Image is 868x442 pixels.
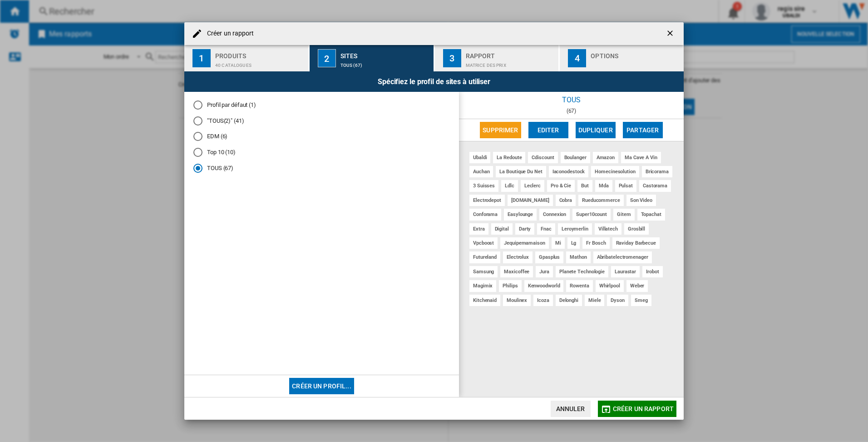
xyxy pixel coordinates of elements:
[501,180,518,191] div: ldlc
[496,166,546,177] div: la boutique du net
[500,237,549,249] div: jequipemamaison
[566,251,590,263] div: mathon
[184,45,309,71] button: 1 Produits 40 catalogues
[469,180,498,191] div: 3 suisses
[469,166,493,177] div: auchan
[591,166,639,177] div: homecinesolution
[558,223,592,235] div: leroymerlin
[533,295,553,306] div: icoza
[469,195,505,206] div: electrodepot
[493,152,525,163] div: la redoute
[469,152,490,163] div: ubaldi
[549,166,589,177] div: iaconodestock
[615,180,636,191] div: pulsat
[184,71,684,92] div: Spécifiez le profil de sites à utiliser
[596,280,624,291] div: whirlpool
[666,29,676,40] ng-md-icon: getI18NText('BUTTONS.CLOSE_DIALOG')
[578,195,624,206] div: rueducommerce
[623,122,663,138] button: Partager
[215,49,305,58] div: Produits
[469,280,496,291] div: magimix
[551,401,591,417] button: Annuler
[595,223,621,235] div: villatech
[499,280,521,291] div: philips
[556,195,576,206] div: cobra
[193,116,450,125] md-radio-button: "TOUS(2)" (41)
[642,266,662,277] div: irobot
[582,237,609,249] div: fr bosch
[515,223,535,235] div: darty
[552,237,565,249] div: mi
[536,266,553,277] div: jura
[591,49,680,58] div: Options
[598,401,676,417] button: Créer un rapport
[613,405,674,412] span: Créer un rapport
[537,223,555,235] div: fnac
[202,29,254,38] h4: Créer un rapport
[577,180,592,191] div: but
[539,209,570,220] div: connexion
[626,195,656,206] div: son video
[621,152,661,163] div: ma cave a vin
[469,237,498,249] div: vpcboost
[459,92,684,108] div: TOUS
[318,49,336,67] div: 2
[469,251,500,263] div: futureland
[593,251,652,263] div: abribatelectromenager
[340,58,430,68] div: TOUS (67)
[504,209,537,220] div: easylounge
[639,180,671,191] div: castorama
[289,378,354,394] button: Créer un profil...
[466,58,555,68] div: Matrice des prix
[508,195,553,206] div: [DOMAIN_NAME]
[585,295,605,306] div: miele
[435,45,560,71] button: 3 Rapport Matrice des prix
[567,237,580,249] div: lg
[480,122,521,138] button: Supprimer
[469,223,488,235] div: extra
[503,251,533,263] div: electrolux
[193,164,450,172] md-radio-button: TOUS (67)
[642,166,672,177] div: bricorama
[612,237,660,249] div: raviday barbecue
[469,295,500,306] div: kitchenaid
[556,295,582,306] div: delonghi
[310,45,434,71] button: 2 Sites TOUS (67)
[613,209,635,220] div: gitem
[547,180,575,191] div: pro & cie
[662,25,680,43] button: getI18NText('BUTTONS.CLOSE_DIALOG')
[624,223,649,235] div: grosbill
[524,280,564,291] div: kenwoodworld
[521,180,544,191] div: leclerc
[560,45,684,71] button: 4 Options
[193,148,450,157] md-radio-button: Top 10 (10)
[215,58,305,68] div: 40 catalogues
[503,295,531,306] div: moulinex
[568,49,586,67] div: 4
[193,101,450,110] md-radio-button: Profil par défaut (1)
[466,49,555,58] div: Rapport
[637,209,665,220] div: topachat
[593,152,618,163] div: amazon
[192,49,211,67] div: 1
[595,180,612,191] div: mda
[528,122,568,138] button: Editer
[607,295,628,306] div: dyson
[576,122,616,138] button: Dupliquer
[631,295,651,306] div: smeg
[535,251,563,263] div: gpasplus
[500,266,533,277] div: maxicoffee
[340,49,430,58] div: Sites
[556,266,608,277] div: planete technologie
[459,108,684,114] div: (67)
[491,223,513,235] div: digital
[443,49,461,67] div: 3
[611,266,640,277] div: laurastar
[469,266,498,277] div: samsung
[193,132,450,141] md-radio-button: EDM (6)
[561,152,590,163] div: boulanger
[528,152,557,163] div: cdiscount
[572,209,611,220] div: super10count
[469,209,501,220] div: conforama
[566,280,592,291] div: rowenta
